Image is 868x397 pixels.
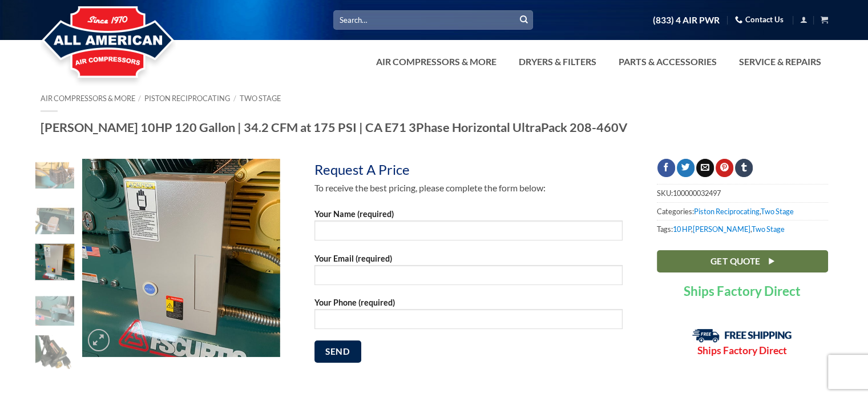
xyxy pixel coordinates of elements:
[314,181,623,195] p: To receive the best pricing, please complete the form below:
[657,202,828,220] span: Categories: ,
[657,184,828,202] span: SKU:
[716,159,733,177] a: Pin on Pinterest
[314,296,623,337] label: Your Phone (required)
[41,94,135,103] a: Air Compressors & More
[653,10,720,30] a: (833) 4 AIR PWR
[35,153,74,191] img: Curtis 10HP 120 Gallon | 34.2 CFM at 175 PSI | CA E71 3Phase Horizontal UltraPack 208-460V
[35,335,74,374] img: Curtis 10HP 120 Gallon | 34.2 CFM at 175 PSI | CA E71 3Phase Horizontal UltraPack 208-460V
[369,50,503,73] a: Air Compressors & More
[512,50,603,73] a: Dryers & Filters
[314,207,623,372] form: Contact form
[697,344,787,356] strong: Ships Factory Direct
[657,250,828,272] a: Get Quote
[735,159,753,177] a: Share on Tumblr
[673,224,691,234] a: 10 HP
[138,94,141,103] span: /
[35,198,74,237] img: Curtis 10HP 120 Gallon | 34.2 CFM at 175 PSI | CA E71 3Phase Horizontal UltraPack 208-460V
[82,159,280,357] img: Curtis 10HP 120 Gallon | 34.2 CFM at 175 PSI | CA E71 3Phase Horizontal UltraPack 208-460V
[35,290,74,328] img: Curtis 10HP 120 Gallon | 34.2 CFM at 175 PSI | CA E71 3Phase Horizontal UltraPack 208-460V
[515,11,532,29] button: Submit
[88,329,110,351] a: Zoom
[314,207,623,248] label: Your Name (required)
[735,11,784,29] a: Contact Us
[240,94,281,103] a: Two Stage
[314,309,623,329] input: Your Phone (required)
[710,254,760,268] span: Get Quote
[41,94,828,103] nav: Breadcrumb
[800,13,808,27] a: Login
[692,328,792,343] img: Free Shipping
[677,159,695,177] a: Share on Twitter
[314,265,623,285] input: Your Email (required)
[684,283,801,299] strong: Ships Factory Direct
[732,50,828,73] a: Service & Repairs
[333,10,533,29] input: Search…
[41,119,828,135] h1: [PERSON_NAME] 10HP 120 Gallon | 34.2 CFM at 175 PSI | CA E71 3Phase Horizontal UltraPack 208-460V
[696,159,714,177] a: Email to a Friend
[314,220,623,240] input: Your Name (required)
[314,252,623,293] label: Your Email (required)
[657,159,675,177] a: Share on Facebook
[314,340,361,363] input: Send
[612,50,724,73] a: Parts & Accessories
[233,94,236,103] span: /
[752,224,785,234] a: Two Stage
[314,159,433,181] div: Request A Price
[693,224,750,234] a: [PERSON_NAME]
[144,94,230,103] a: Piston Reciprocating
[761,207,794,216] a: Two Stage
[35,241,74,280] img: Curtis 10HP 120 Gallon | 34.2 CFM at 175 PSI | CA E71 3Phase Horizontal UltraPack 208-460V
[821,13,828,27] a: View cart
[673,189,721,198] span: 100000032497
[694,207,760,216] a: Piston Reciprocating
[657,220,828,238] span: Tags: , ,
